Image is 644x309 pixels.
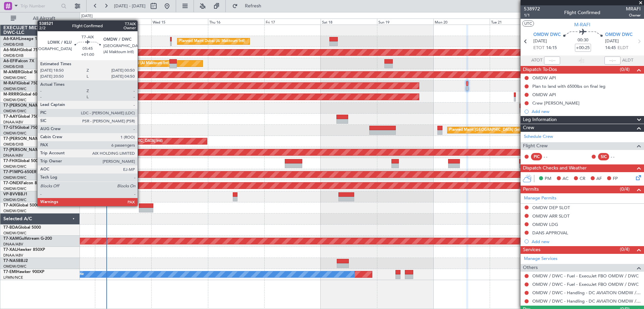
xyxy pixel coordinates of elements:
div: Add new [532,239,641,244]
span: 14:15 [546,45,557,51]
a: T7-FHXGlobal 5000 [3,159,40,163]
span: T7-BDA [3,226,18,230]
div: - - [611,154,626,160]
span: OMDW DWC [605,32,633,38]
span: All Aircraft [17,16,71,21]
a: LFMN/NCE [3,275,23,280]
span: T7-XAM [3,237,19,241]
div: OMDW DEP SLOT [532,205,570,210]
a: M-RRRRGlobal 6000 [3,92,42,96]
a: T7-P1MPG-650ER [3,170,37,174]
a: OMDW/DWC [3,231,26,236]
input: Trip Number [20,1,59,11]
span: (0/4) [620,66,630,73]
span: T7-NAS [3,259,18,263]
a: DNAA/ABV [3,153,23,158]
a: OMDW / DWC - Fuel - ExecuJet FBO OMDW / DWC [532,281,639,287]
button: All Aircraft [7,13,73,24]
span: A6-EFI [3,59,16,63]
div: Planned Maint Dubai (Al Maktoum Intl) [104,59,170,69]
div: Wed 15 [151,18,208,25]
a: OMDW/DWC [3,98,26,103]
span: Crew [523,124,534,132]
span: Leg Information [523,116,557,124]
a: T7-EMIHawker 900XP [3,270,44,274]
a: VP-BVVBBJ1 [3,192,28,196]
a: M-AMBRGlobal 5000 [3,70,43,74]
span: T7-AIX [3,203,16,207]
div: Sat 18 [321,18,377,25]
div: Fri 17 [264,18,321,25]
span: CR [580,176,585,182]
a: OMDW/DWC [3,109,26,114]
span: T7-XAL [3,248,17,252]
a: OMDW / DWC - Handling - DC AVIATION OMDW / DWC [532,290,641,296]
span: Dispatch To-Dos [523,66,557,74]
a: Manage Services [524,256,557,262]
div: Tue 14 [95,18,151,25]
a: OMDW/DWC [3,197,26,202]
a: T7-[PERSON_NAME]Global 7500 [3,104,65,108]
div: OMDW LDG [532,222,558,227]
div: Plan to land with 6500lbs on final leg [532,83,605,89]
a: OMDW/DWC [3,75,26,80]
span: 14:45 [605,45,616,51]
div: DANS APPROVAL [532,230,568,236]
a: OMDW/DWC [3,164,26,169]
span: OMDW DWC [533,32,561,38]
a: DNAA/ABV [3,120,23,125]
span: M-RAFI [574,21,590,28]
span: T7-AAY [3,115,18,119]
div: SIC [598,153,609,160]
a: Schedule Crew [524,133,553,140]
span: Dispatch Checks and Weather [523,164,587,172]
div: PIC [531,153,542,160]
span: [DATE] [533,38,547,45]
span: M-RAFI [3,81,17,85]
a: T7-BDAGlobal 5000 [3,226,41,230]
span: Owner [626,12,641,18]
span: T7-EMI [3,270,16,274]
span: (0/4) [620,186,630,193]
div: Add new [532,109,641,114]
a: OMDW/DWC [3,131,26,136]
a: T7-[PERSON_NAME]Global 6000 [3,148,65,152]
a: OMDW/DWC [3,208,26,214]
a: T7-GTSGlobal 7500 [3,126,40,130]
span: 00:30 [578,37,588,44]
div: OMDW API [532,75,556,81]
span: T7-GTS [3,126,17,130]
a: OMDW/DWC [3,86,26,91]
span: AC [562,176,569,182]
span: T7-[PERSON_NAME] [3,104,42,108]
span: Permits [523,186,539,193]
span: [DATE] - [DATE] [114,3,146,9]
a: OMDB/DXB [3,53,23,58]
span: T7-ONEX [3,181,21,185]
span: A6-KAH [3,37,19,41]
a: T7-ONEXFalcon 8X [3,181,40,185]
span: MRAFI [626,5,641,12]
span: [DATE] [605,38,619,45]
a: OMDB/DXB [3,42,23,47]
a: M-RAFIGlobal 7500 [3,81,40,85]
span: Services [523,246,540,254]
a: DNAA/ABV [3,242,23,247]
a: OMDW / DWC - Handling - DC AVIATION OMDW / DWC [532,298,641,304]
span: 538972 [524,5,540,12]
span: 1/1 [524,12,540,18]
span: Others [523,264,538,272]
div: OMDW ARR SLOT [532,213,570,219]
a: T7-XALHawker 850XP [3,248,45,252]
span: Flight Crew [523,142,548,150]
span: ATOT [531,57,542,64]
a: DNAA/ABV [3,253,23,258]
a: OMDB/DXB [3,64,23,69]
div: Tue 21 [490,18,546,25]
a: OMDB/DXB [3,142,23,147]
span: T7-[PERSON_NAME] [3,137,42,141]
span: A6-MAH [3,48,20,52]
a: T7-XAMGulfstream G-200 [3,237,52,241]
span: (0/4) [620,246,630,253]
div: Planned Maint [GEOGRAPHIC_DATA] ([GEOGRAPHIC_DATA] Intl) [51,136,163,146]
